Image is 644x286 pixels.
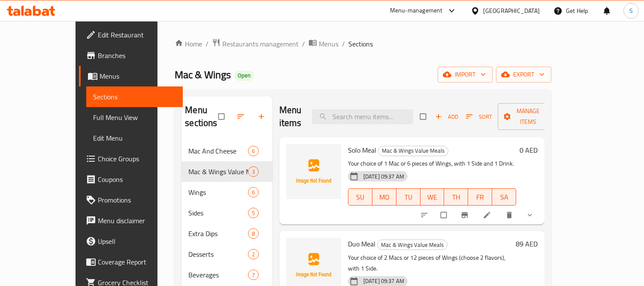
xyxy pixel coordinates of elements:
img: Solo Meal [286,144,341,199]
div: Mac & Wings Value Meals3 [181,161,272,182]
li: / [302,39,305,49]
a: Branches [79,45,183,66]
span: Branches [98,50,176,61]
span: Add [435,112,458,122]
span: SU [352,191,369,203]
div: items [248,146,259,156]
span: Edit Restaurant [98,30,176,40]
div: Extra Dips8 [181,223,272,244]
h2: Menu items [279,104,302,129]
button: export [496,67,551,83]
h6: 0 AED [520,144,538,156]
span: Extra Dips [188,228,248,239]
button: delete [500,206,520,224]
span: Select to update [435,207,454,223]
div: Sides5 [181,203,272,223]
h6: 89 AED [516,238,538,250]
li: / [206,39,209,49]
button: Manage items [498,103,559,130]
p: Your choice of 2 Macs or 12 pieces of Wings (choose 2 flavors), with 1 Side. [348,252,513,274]
span: Coupons [98,174,176,185]
a: Menus [79,66,183,86]
div: Open [234,71,254,81]
span: Duo Meal [348,237,375,250]
a: Restaurants management [212,38,299,49]
span: 6 [248,188,258,197]
div: items [248,249,259,259]
span: S [629,6,633,15]
button: TH [444,188,468,206]
button: Branch-specific-item [455,206,476,224]
div: Sides [188,208,248,218]
li: / [342,39,345,49]
span: 6 [248,147,258,155]
span: Upsell [98,236,176,246]
button: FR [468,188,492,206]
span: Menus [319,39,339,49]
span: SA [496,191,513,203]
button: show more [520,206,541,224]
span: Desserts [188,249,248,259]
a: Coupons [79,169,183,190]
span: Open [234,72,254,79]
span: FR [472,191,489,203]
span: Menus [100,71,176,81]
span: Full Menu View [93,112,176,123]
span: Sections [93,92,176,102]
div: Mac & Wings Value Meals [377,240,447,250]
span: Wings [188,187,248,197]
span: 5 [248,209,258,217]
nav: breadcrumb [175,38,551,49]
div: Desserts2 [181,244,272,264]
div: items [248,270,259,280]
span: [DATE] 09:37 AM [360,172,408,181]
a: Edit Restaurant [79,25,183,45]
button: MO [372,188,396,206]
button: WE [420,188,444,206]
button: import [438,67,493,83]
span: Sort items [460,110,498,123]
span: Mac & Wings Value Meals [188,166,248,177]
span: Menu disclaimer [98,215,176,226]
span: WE [424,191,441,203]
span: 3 [248,168,258,176]
div: [GEOGRAPHIC_DATA] [483,6,540,15]
span: Promotions [98,195,176,205]
div: Mac And Cheese [188,146,248,156]
a: Full Menu View [86,107,183,128]
span: Sections [348,39,373,49]
a: Promotions [79,190,183,210]
span: Coverage Report [98,257,176,267]
span: 8 [248,230,258,238]
button: Sort [464,110,494,123]
button: TU [396,188,420,206]
span: Sort sections [231,107,252,126]
div: items [248,208,259,218]
span: Mac & Wings Value Meals [378,240,447,250]
span: Choice Groups [98,154,176,164]
div: items [248,166,259,177]
div: Mac & Wings Value Meals [378,146,448,156]
span: Restaurants management [222,39,299,49]
a: Menus [308,38,339,49]
span: Manage items [505,106,552,127]
button: SA [492,188,516,206]
span: TU [400,191,417,203]
span: Beverages [188,270,248,280]
a: Edit menu item [483,211,493,219]
a: Sections [86,86,183,107]
span: Edit Menu [93,133,176,143]
button: SU [348,188,372,206]
div: Menu-management [390,6,443,16]
span: [DATE] 09:37 AM [360,277,408,285]
span: export [503,69,544,80]
button: Add [433,110,460,123]
div: Wings6 [181,182,272,203]
a: Choice Groups [79,148,183,169]
div: items [248,187,259,197]
h2: Menu sections [185,104,218,129]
